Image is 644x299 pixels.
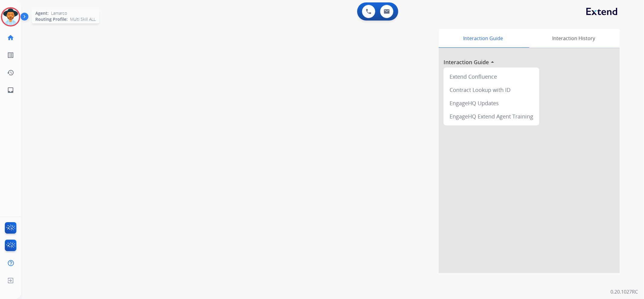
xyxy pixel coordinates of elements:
p: 0.20.1027RC [610,288,638,295]
mat-icon: inbox [7,87,14,94]
span: Multi Skill ALL [70,16,96,22]
div: Contract Lookup with ID [446,83,537,96]
div: Interaction Guide [439,29,528,48]
div: Interaction History [528,29,620,48]
mat-icon: list_alt [7,52,14,59]
div: EngageHQ Updates [446,96,537,110]
span: Agent: [35,10,49,16]
img: avatar [2,8,19,25]
div: Extend Confluence [446,70,537,83]
span: Lamarco [51,10,67,16]
mat-icon: history [7,69,14,76]
mat-icon: home [7,34,14,41]
span: Routing Profile: [35,16,68,22]
div: EngageHQ Extend Agent Training [446,110,537,123]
